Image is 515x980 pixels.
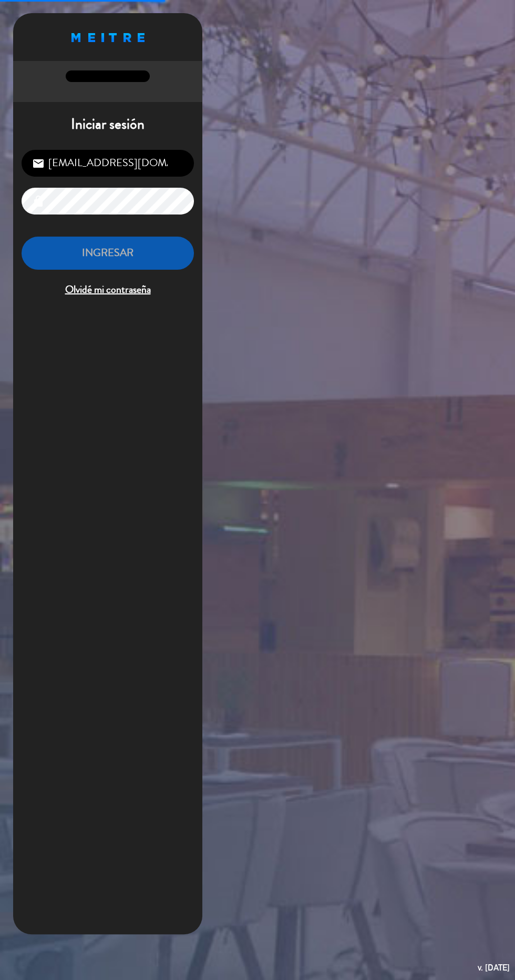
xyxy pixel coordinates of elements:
[22,150,194,177] input: Correo Electrónico
[22,281,194,299] span: Olvidé mi contraseña
[13,116,202,134] h1: Iniciar sesión
[478,961,510,975] div: v. [DATE]
[32,195,45,208] i: lock
[71,33,145,42] img: MEITRE
[22,237,194,270] button: INGRESAR
[32,157,45,170] i: email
